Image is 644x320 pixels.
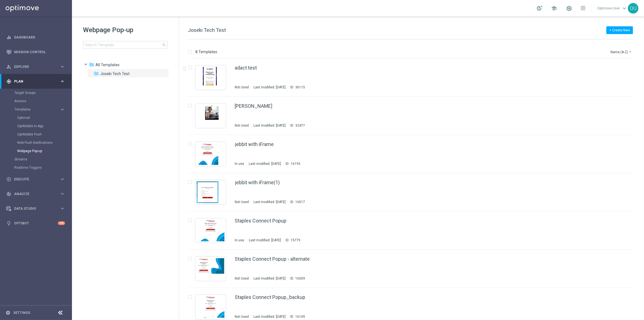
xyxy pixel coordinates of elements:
[606,26,633,34] button: + Create New
[14,216,58,231] a: Optibot
[628,50,632,54] i: arrow_drop_down
[291,162,300,166] div: 16193
[13,311,30,314] a: Settings
[95,62,120,67] span: Triggered
[14,97,71,105] div: Actions
[197,67,224,88] img: 36115.jpeg
[14,163,71,172] div: Realtime Triggers
[6,45,65,59] div: Mission Control
[17,114,71,122] div: Optimail
[247,162,283,166] div: Last modified: [DATE]
[6,35,11,40] i: equalizer
[197,296,224,318] img: 16109.jpeg
[283,162,300,166] div: ID:
[628,3,638,14] div: OU
[251,123,288,128] div: Last modified: [DATE]
[83,41,168,49] input: Search Template
[235,104,272,109] a: [PERSON_NAME]
[83,25,168,34] h1: Webpage Pop-up
[288,123,305,128] div: ID:
[100,71,130,76] span: Joseki Tech Test
[6,79,60,84] div: Plan
[6,206,60,211] div: Data Studio
[235,276,249,281] div: Not Used
[6,79,11,84] i: gps_fixed
[58,221,65,225] div: +10
[6,206,65,211] button: Data Studio keyboard_arrow_right
[188,27,226,33] span: Joseki Tech Test
[14,45,65,59] a: Mission Control
[283,238,300,242] div: ID:
[6,64,11,69] i: person_search
[235,123,249,128] div: Not Used
[182,250,643,288] div: Press SPACE to select this row.
[14,165,58,170] a: Realtime Triggers
[291,238,300,242] div: 15779
[6,79,65,84] button: gps_fixed Plan keyboard_arrow_right
[235,200,249,204] div: Not Used
[197,181,224,203] img: 16517.jpeg
[17,132,58,137] a: OptiMobile Push
[14,99,58,103] a: Actions
[197,105,224,127] img: 32477.jpeg
[551,5,557,11] span: school
[89,62,94,67] i: folder
[610,48,633,55] button: Name (A-Z)arrow_drop_down
[597,4,628,12] a: Optimove Userkeyboard_arrow_down
[14,89,71,97] div: Target Groups
[182,97,643,135] div: Press SPACE to select this row.
[197,220,224,241] img: 15779.jpeg
[247,238,283,242] div: Last modified: [DATE]
[60,191,65,196] i: keyboard_arrow_right
[235,238,244,242] div: In use
[14,192,60,196] span: Analyze
[14,178,60,181] span: Execute
[295,200,305,204] div: 16517
[235,142,274,147] a: jebbit with iFrame
[235,180,280,185] a: jebbit with iFrame(1)
[6,50,65,54] div: Mission Control
[14,207,60,210] span: Data Studio
[17,124,58,128] a: OptiMobile In-App
[295,276,305,281] div: 16009
[17,147,71,155] div: Webpage Pop-up
[288,276,305,281] div: ID:
[235,257,310,262] a: Staples Connect Popup - alternate
[17,149,58,153] a: Webpage Pop-up
[17,140,58,145] a: Web Push Notifications
[295,123,305,128] div: 32477
[6,216,65,231] div: Optibot
[235,314,249,319] div: Not Used
[235,295,305,300] a: Staples Connect Popup_backup
[6,65,65,69] button: person_search Explore keyboard_arrow_right
[6,30,65,45] div: Dashboard
[6,221,65,226] button: lightbulb Optibot +10
[182,135,643,173] div: Press SPACE to select this row.
[197,258,224,280] img: 16009.jpeg
[14,107,65,112] button: Templates keyboard_arrow_right
[197,143,224,165] img: 16193.jpeg
[182,58,643,97] div: Press SPACE to select this row.
[295,85,305,89] div: 36115
[6,64,60,69] div: Explore
[17,122,71,130] div: OptiMobile In-App
[235,85,249,89] div: Not Used
[14,155,71,163] div: Streams
[6,191,11,196] i: track_changes
[6,191,60,196] div: Analyze
[6,192,65,196] button: track_changes Analyze keyboard_arrow_right
[60,64,65,69] i: keyboard_arrow_right
[14,30,65,45] a: Dashboard
[60,176,65,182] i: keyboard_arrow_right
[251,276,288,281] div: Last modified: [DATE]
[235,162,244,166] div: In use
[6,177,65,181] button: play_circle_outline Execute keyboard_arrow_right
[288,314,305,319] div: ID:
[295,314,305,319] div: 16109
